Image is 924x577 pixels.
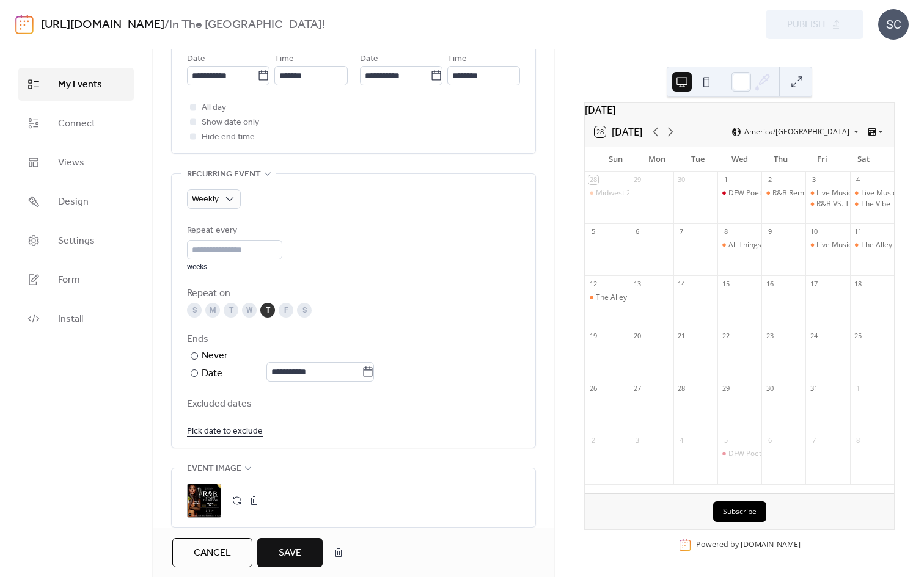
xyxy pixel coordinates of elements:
div: W [242,303,257,318]
div: DFW Poetry Slam [717,188,761,198]
div: Repeat on [187,286,518,301]
a: Connect [18,107,134,140]
b: In The [GEOGRAPHIC_DATA]! [169,13,325,37]
div: 20 [632,332,642,341]
span: America/[GEOGRAPHIC_DATA] [744,128,849,136]
a: Form [18,263,134,296]
div: 26 [588,383,598,393]
div: 13 [632,279,642,288]
span: Hide end time [202,130,255,145]
div: Wed [719,147,760,172]
div: 9 [765,227,774,236]
button: Cancel [172,538,252,567]
span: Views [58,156,84,170]
div: 24 [809,332,818,341]
div: 16 [765,279,774,288]
div: 7 [677,227,686,236]
span: Design [58,195,89,209]
div: 3 [632,435,642,445]
div: R&B Remix Thursdays [772,188,847,198]
div: 6 [765,435,774,445]
div: 29 [632,175,642,184]
span: Weekly [192,191,219,208]
div: 14 [677,279,686,288]
div: Ends [187,332,518,347]
div: DFW Poetry Slam [728,449,787,459]
div: S [297,303,312,318]
div: T [224,303,238,318]
a: My Events [18,68,134,101]
div: 8 [854,435,863,445]
div: 25 [854,332,863,341]
div: 30 [765,383,774,393]
div: 17 [809,279,818,288]
div: 5 [588,227,598,236]
div: Live Music Performance by Smoke & The Playlist [850,188,894,198]
span: Connect [58,117,95,131]
span: All day [202,101,226,115]
div: S [187,303,202,318]
b: / [164,13,169,37]
img: logo [15,15,34,34]
span: Save [279,546,301,561]
div: 18 [854,279,863,288]
div: R&B VS. THE TRAP [816,199,879,209]
div: 5 [721,435,730,445]
div: All Things Open Mic [717,240,761,250]
div: R&B VS. THE TRAP [805,199,849,209]
button: 28[DATE] [590,123,647,140]
span: Recurring event [187,167,261,182]
div: 31 [809,383,818,393]
div: 27 [632,383,642,393]
div: The Vibe [850,199,894,209]
div: R&B Remix Thursdays [761,188,805,198]
div: 21 [677,332,686,341]
div: The Alley Music House Concert Series presents Dej Loaf [585,292,629,303]
span: Cancel [194,546,231,561]
div: 29 [721,383,730,393]
div: DFW Poetry Slam [717,449,761,459]
div: Sat [843,147,884,172]
div: 22 [721,332,730,341]
span: Settings [58,234,95,249]
div: 19 [588,332,598,341]
div: 7 [809,435,818,445]
div: Mon [636,147,678,172]
div: 28 [588,175,598,184]
div: 28 [677,383,686,393]
div: F [279,303,293,318]
div: Live Music Performance by Don Diego & The Razz Band [805,240,849,250]
div: The Alley Music House Concert Series presents Kevin Hawkins Live [850,240,894,250]
a: [URL][DOMAIN_NAME] [41,13,164,37]
span: Show date only [202,115,259,130]
div: 4 [854,175,863,184]
button: Save [257,538,323,567]
div: Repeat every [187,223,280,238]
button: Subscribe [713,501,766,522]
a: Views [18,146,134,179]
div: T [260,303,275,318]
div: 30 [677,175,686,184]
div: Sun [595,147,636,172]
div: Live Music Performance by TMarsh [805,188,849,198]
a: Design [18,185,134,218]
div: 2 [588,435,598,445]
span: Pick date to exclude [187,424,263,439]
a: Settings [18,224,134,257]
span: Event image [187,462,241,476]
span: Excluded dates [187,397,520,412]
div: Fri [802,147,843,172]
div: 1 [854,383,863,393]
div: Never [202,349,229,363]
a: Install [18,302,134,335]
div: 2 [765,175,774,184]
div: Midwest 2 Dallas – NFL Watch Party Series (Midwest Bar) [585,188,629,198]
span: Time [274,52,294,67]
div: 10 [809,227,818,236]
div: The Alley Music House Concert Series presents Dej Loaf [596,292,787,303]
div: [DATE] [585,103,894,117]
div: Powered by [696,540,801,550]
span: Date [360,52,378,67]
span: My Events [58,78,102,92]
